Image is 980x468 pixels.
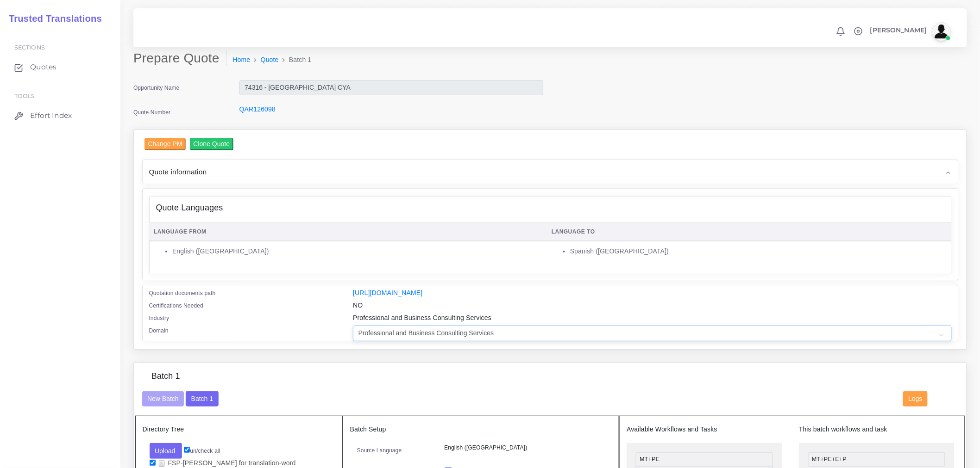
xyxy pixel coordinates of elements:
[932,22,951,41] img: avatar
[156,203,223,213] h4: Quote Languages
[570,246,947,256] li: Spanish ([GEOGRAPHIC_DATA])
[142,391,184,407] button: New Batch
[353,289,422,296] a: [URL][DOMAIN_NAME]
[2,13,102,24] h2: Trusted Translations
[627,425,782,433] h5: Available Workflows and Tasks
[233,55,251,65] a: Home
[799,425,955,433] h5: This batch workflows and task
[870,27,927,33] span: [PERSON_NAME]
[151,371,180,382] h4: Batch 1
[909,395,923,402] span: Logs
[133,84,180,92] label: Opportunity Name
[346,313,958,326] div: Professional and Business Consulting Services
[143,425,335,433] h5: Directory Tree
[184,447,220,455] label: un/check all
[133,108,170,117] label: Quote Number
[144,138,186,150] input: Change PM
[866,22,954,41] a: [PERSON_NAME]avatar
[149,166,207,177] span: Quote information
[184,447,190,453] input: un/check all
[150,443,182,459] button: Upload
[279,55,312,65] li: Batch 1
[239,105,276,113] a: QAR126098
[7,57,113,77] a: Quotes
[261,55,279,65] a: Quote
[14,44,45,51] span: Sections
[444,443,605,453] p: English ([GEOGRAPHIC_DATA])
[7,106,113,125] a: Effort Index
[143,160,958,184] div: Quote information
[186,391,218,407] button: Batch 1
[808,452,945,467] li: MT+PE+E+P
[149,302,204,310] label: Certifications Needed
[149,289,216,297] label: Quotation documents path
[2,11,102,26] a: Trusted Translations
[547,222,952,241] th: Language To
[190,138,234,150] input: Clone Quote
[149,314,170,322] label: Industry
[636,452,773,467] li: MT+PE
[186,394,218,402] a: Batch 1
[172,246,542,256] li: English ([GEOGRAPHIC_DATA])
[350,425,612,433] h5: Batch Setup
[133,50,226,66] h2: Prepare Quote
[903,391,928,407] button: Logs
[14,92,35,99] span: Tools
[149,222,547,241] th: Language From
[30,62,57,72] span: Quotes
[30,111,72,121] span: Effort Index
[346,301,958,313] div: NO
[142,394,184,402] a: New Batch
[357,446,402,455] label: Source Language
[149,326,169,335] label: Domain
